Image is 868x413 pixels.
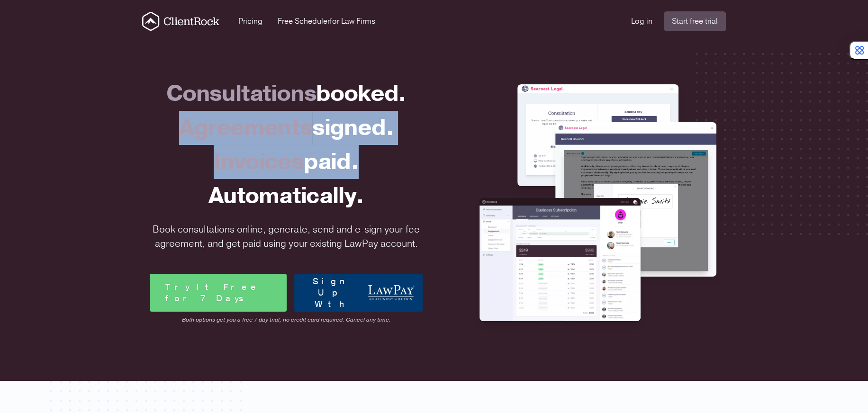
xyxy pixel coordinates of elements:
div: Agreements [150,111,423,145]
span: Both options get you a free 7 day trial, no credit card required. Cancel any time. [150,315,423,324]
a: Start free trial [664,11,726,31]
img: Draft your fee agreement in seconds. [479,198,641,321]
div: Automatically. [150,179,423,213]
span: for Law Firms [330,16,375,27]
img: Draft your fee agreement in seconds. [517,84,678,186]
nav: Global [131,11,737,31]
p: Book consultations online, generate, send and e-sign your fee agreement, and get paid using your ... [146,223,426,251]
iframe: profile [4,14,148,87]
a: Go to the homepage [142,12,219,31]
a: Free Schedulerfor Law Firms [278,16,375,27]
span: paid. [304,146,359,177]
a: Sign Up With [294,274,423,312]
div: Invoices [150,145,423,179]
span: booked. [316,78,406,109]
div: Consultations [150,77,423,111]
a: Try It Free for 7 Days [150,274,287,312]
svg: ClientRock Logo [142,12,219,31]
span: signed. [312,112,394,143]
a: Log in [631,16,652,27]
a: Pricing [238,16,262,27]
img: Draft your fee agreement in seconds. [555,122,716,277]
